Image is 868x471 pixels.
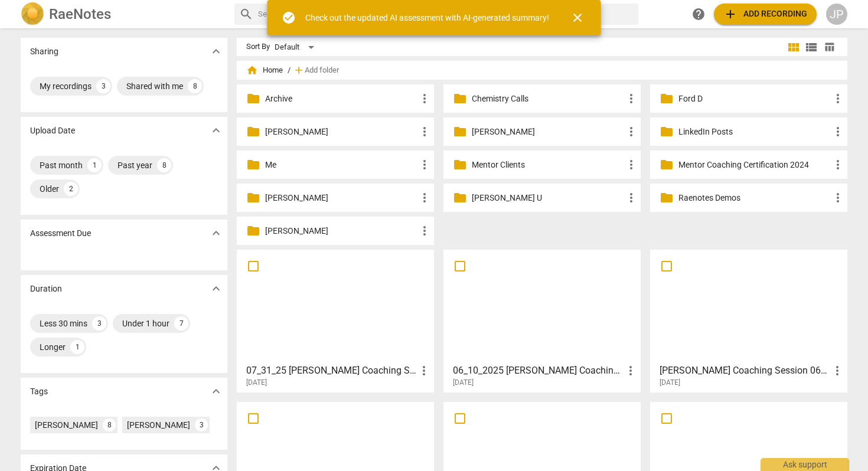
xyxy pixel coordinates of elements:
div: 8 [188,79,202,93]
span: folder [453,91,467,106]
span: folder [660,125,674,139]
p: Me [265,159,417,171]
a: [PERSON_NAME] Coaching Session 06_04_2025[DATE] [654,254,843,387]
div: Past year [118,159,152,171]
span: more_vert [831,158,845,172]
span: folder [660,191,674,205]
span: add [723,7,738,21]
div: Past month [40,159,83,171]
span: more_vert [417,191,432,205]
p: Quinn U [472,192,624,204]
span: close [570,11,585,25]
span: expand_more [209,123,223,138]
a: 06_10_2025 [PERSON_NAME] Coaching Session[DATE] [448,254,637,387]
div: 1 [87,158,102,172]
span: folder [246,224,260,238]
h3: 06_10_2025 Tom Campbell Coaching Session [453,364,624,378]
span: folder [246,91,260,106]
button: Table view [820,38,838,56]
p: LinkedIn Posts [678,126,831,138]
a: Help [688,4,709,25]
p: Peter D [265,192,417,204]
span: more_vert [830,364,844,378]
p: Archive [265,93,417,105]
p: Mentor Coaching Certification 2024 [678,159,831,171]
button: Show more [207,382,225,400]
span: more_vert [624,364,638,378]
span: expand_more [209,384,223,398]
span: folder [660,158,674,172]
div: Shared with me [126,80,183,92]
div: 8 [103,418,116,431]
a: LogoRaeNotes [21,2,225,26]
p: Mentor Clients [472,159,624,171]
span: more_vert [417,158,432,172]
button: Show more [207,122,225,139]
div: Longer [40,341,66,353]
span: Home [246,64,283,76]
span: [DATE] [660,378,680,388]
span: view_module [787,40,801,54]
div: My recordings [40,80,92,92]
span: more_vert [624,158,638,172]
div: 3 [92,316,106,331]
span: more_vert [831,191,845,205]
span: expand_more [209,226,223,240]
p: Sharing [30,45,58,58]
button: Show more [207,42,225,60]
span: expand_more [209,282,223,296]
a: 07_31_25 [PERSON_NAME] Coaching Session[DATE] [241,254,430,387]
span: more_vert [417,224,432,238]
p: Tags [30,385,48,398]
span: folder [246,125,260,139]
div: 3 [195,418,208,431]
div: 3 [96,79,110,93]
span: [DATE] [453,378,474,388]
button: Tile view [785,38,802,56]
span: more_vert [624,91,638,106]
div: 8 [157,158,171,172]
span: search [239,7,253,21]
button: JP [826,4,847,25]
div: 1 [70,340,84,354]
div: 2 [64,182,78,196]
span: Add folder [305,66,339,75]
span: folder [246,158,260,172]
div: 7 [174,316,188,331]
span: expand_more [209,44,223,58]
span: more_vert [417,364,431,378]
p: Kate M [265,126,417,138]
p: Assessment Due [30,227,91,240]
img: Logo [21,2,44,26]
div: Less 30 mins [40,318,87,329]
span: / [288,66,291,75]
div: Older [40,183,59,195]
div: Sort By [246,42,270,51]
span: folder [453,125,467,139]
span: home [246,64,258,76]
span: folder [453,158,467,172]
span: folder [246,191,260,205]
p: Duration [30,283,62,295]
button: Close [563,4,592,32]
p: Raenotes Demos [678,192,831,204]
span: more_vert [624,125,638,139]
h3: 07_31_25 Jeff Dickey Coaching Session [246,364,417,378]
span: folder [453,191,467,205]
span: add [293,64,305,76]
span: table_chart [824,41,835,53]
button: List view [802,38,820,56]
span: [DATE] [246,378,267,388]
button: Upload [714,4,817,25]
div: Check out the updated AI assessment with AI-generated summary! [305,12,549,24]
span: view_list [804,40,818,54]
span: more_vert [831,91,845,106]
span: folder [660,91,674,106]
h2: RaeNotes [49,6,111,22]
span: Add recording [723,7,807,21]
div: Default [275,38,318,57]
h3: Will Moore Coaching Session 06_04_2025 [660,364,830,378]
p: Upload Date [30,125,75,137]
span: more_vert [417,91,432,106]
